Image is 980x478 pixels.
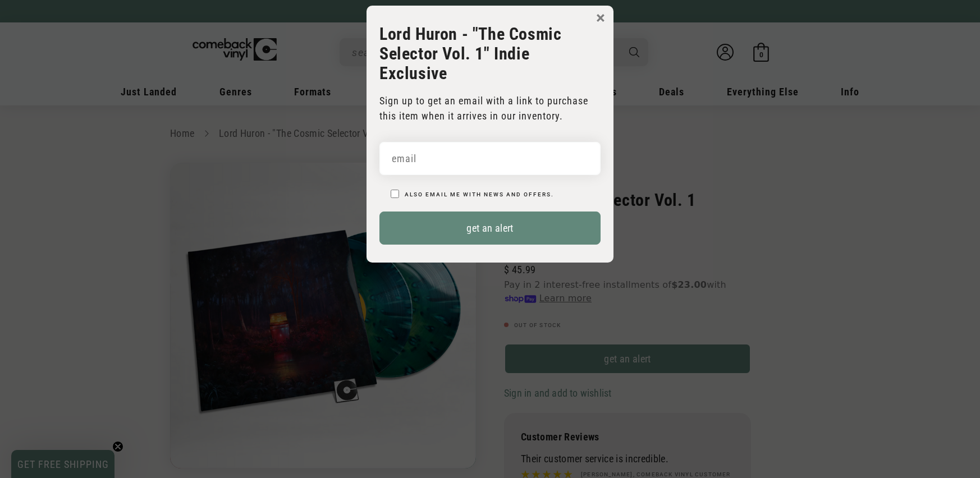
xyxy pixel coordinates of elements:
[405,191,554,197] label: Also email me with news and offers.
[379,24,601,83] h3: Lord Huron - "The Cosmic Selector Vol. 1" Indie Exclusive
[379,93,601,123] p: Sign up to get an email with a link to purchase this item when it arrives in our inventory.
[379,142,601,175] input: email
[379,212,601,245] button: get an alert
[596,10,605,26] button: ×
